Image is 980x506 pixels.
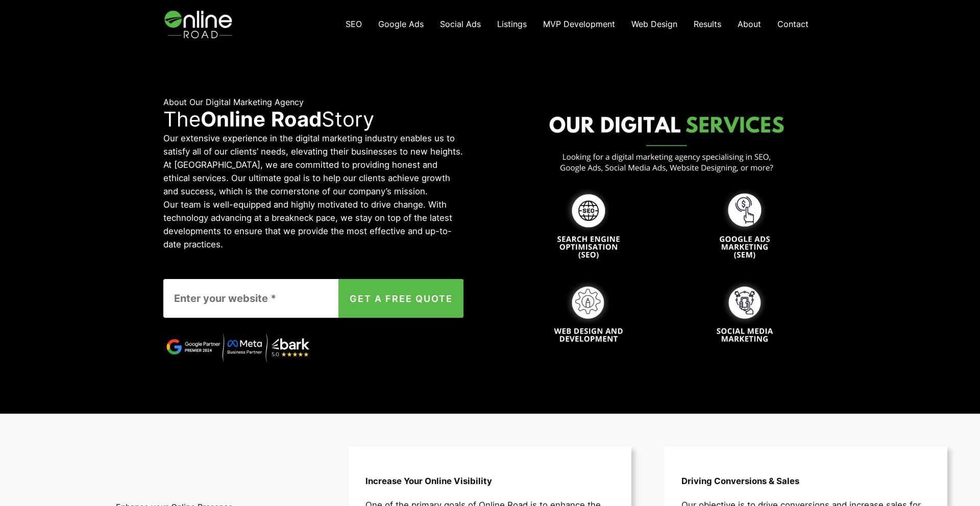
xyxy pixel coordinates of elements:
a: Contact [769,14,817,35]
span: Social Ads [440,19,481,29]
a: Results [685,14,729,35]
span: Google Ads [378,19,424,29]
span: MVP Development [543,19,615,29]
nav: Navigation [337,14,817,35]
span: Contact [777,19,808,29]
p: Our team is well-equipped and highly motivated to drive change. With technology advancing at a br... [163,198,463,251]
a: About [729,14,769,35]
strong: Increase Your Online Visibility [365,476,492,486]
span: Listings [497,19,527,29]
span: About [738,19,761,29]
input: Enter your website * [163,279,360,318]
p: Our extensive experience in the digital marketing industry enables us to satisfy all of our clien... [163,132,463,198]
strong: Driving Conversions & Sales [681,476,799,486]
span: Web Design [631,19,677,29]
a: SEO [337,14,370,35]
button: GET A FREE QUOTE [338,279,463,318]
a: Web Design [623,14,685,35]
a: Google Ads [370,14,432,35]
strong: Online [201,107,265,132]
a: MVP Development [535,14,623,35]
a: Social Ads [432,14,489,35]
a: Listings [489,14,535,35]
span: Results [694,19,721,29]
p: The Story [163,107,463,132]
span: SEO [346,19,362,29]
h6: About Our Digital Marketing Agency [163,97,463,107]
strong: Road [271,107,322,132]
form: Contact form [163,279,463,318]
